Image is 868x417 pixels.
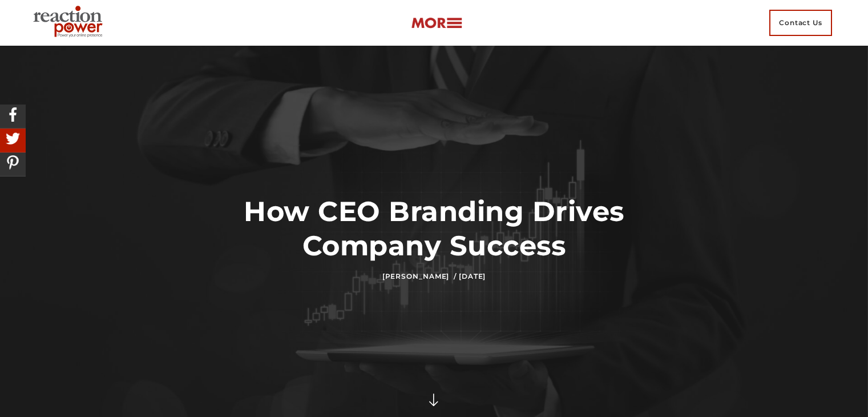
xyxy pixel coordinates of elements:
[3,105,23,125] img: Share On Facebook
[411,17,462,30] img: more-btn.png
[3,153,23,173] img: Share On Pinterest
[29,2,111,43] img: Executive Branding | Personal Branding Agency
[459,272,486,280] time: [DATE]
[195,194,673,263] h1: How CEO Branding Drives Company Success
[3,129,23,149] img: Share On Twitter
[769,10,832,36] span: Contact Us
[382,272,457,280] a: [PERSON_NAME] /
